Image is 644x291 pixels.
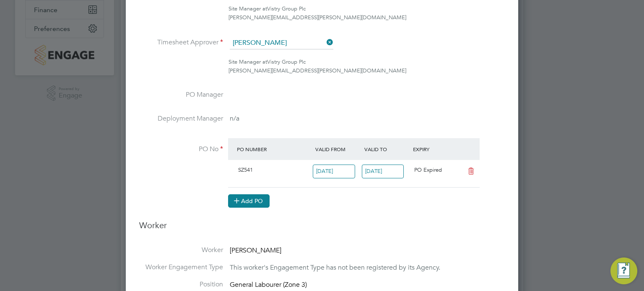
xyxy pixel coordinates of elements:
[230,246,281,255] span: [PERSON_NAME]
[229,67,406,74] span: [PERSON_NAME][EMAIL_ADDRESS][PERSON_NAME][DOMAIN_NAME]
[229,58,267,65] span: Site Manager at
[229,5,267,12] span: Site Manager at
[414,166,442,173] span: PO Expired
[139,114,223,123] label: Deployment Manager
[139,246,223,255] label: Worker
[229,13,505,22] div: [PERSON_NAME][EMAIL_ADDRESS][PERSON_NAME][DOMAIN_NAME]
[139,280,223,289] label: Position
[238,166,253,173] span: SZ541
[139,263,223,272] label: Worker Engagement Type
[313,142,362,157] div: Valid From
[139,220,505,237] h3: Worker
[230,263,440,272] span: This worker's Engagement Type has not been registered by its Agency.
[230,281,307,289] span: General Labourer (Zone 3)
[362,142,411,157] div: Valid To
[139,38,223,47] label: Timesheet Approver
[411,142,460,157] div: Expiry
[267,5,306,12] span: Vistry Group Plc
[235,142,313,157] div: PO Number
[313,165,355,178] input: Select one
[230,114,239,123] span: n/a
[228,194,270,208] button: Add PO
[362,165,404,178] input: Select one
[139,90,223,99] label: PO Manager
[610,258,637,284] button: Engage Resource Center
[139,145,223,154] label: PO No
[230,37,333,49] input: Search for...
[267,58,306,65] span: Vistry Group Plc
